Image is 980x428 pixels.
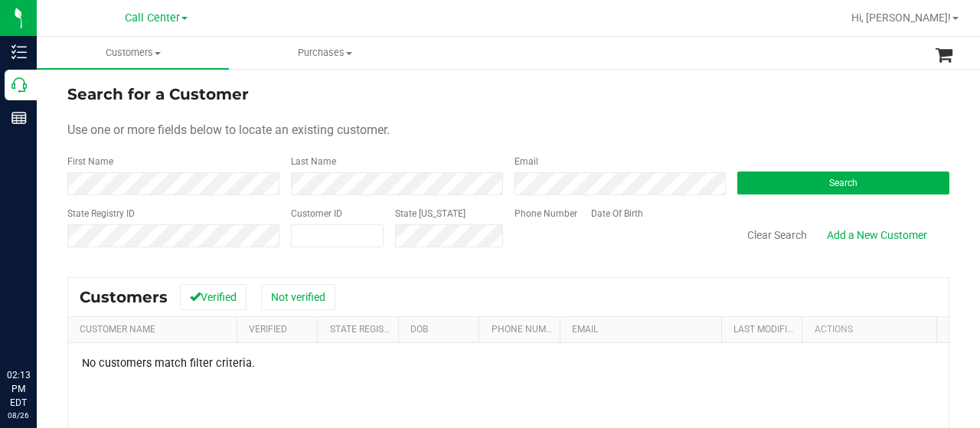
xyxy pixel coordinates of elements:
label: Customer ID [291,207,342,221]
inline-svg: Reports [11,110,27,126]
label: State [US_STATE] [395,207,465,221]
button: Verified [180,284,247,310]
a: Customers [37,37,229,69]
span: Customers [37,46,229,60]
a: Add a New Customer [817,222,937,248]
span: Purchases [230,46,420,60]
p: 08/26 [7,410,30,421]
span: Search [829,178,857,188]
button: Not verified [261,284,335,310]
label: Email [514,155,538,168]
label: Date Of Birth [591,207,643,221]
iframe: Resource center [15,305,61,351]
inline-svg: Call Center [11,77,27,93]
a: Customer Name [80,324,155,335]
span: Search for a Customer [67,85,249,103]
a: State Registry Id [330,324,410,335]
iframe: Resource center unread badge [45,303,64,322]
span: Customers [80,288,168,306]
label: First Name [67,155,113,168]
button: Search [737,172,949,194]
span: Call Center [125,11,180,25]
label: Last Name [291,155,336,168]
span: Hi, [PERSON_NAME]! [851,11,951,24]
label: Phone Number [514,207,577,221]
span: Use one or more fields below to locate an existing customer. [67,123,390,137]
a: Email [572,324,598,335]
div: Actions [815,324,931,335]
a: Last Modified [733,324,799,335]
p: 02:13 PM EDT [7,368,30,410]
a: Verified [249,324,287,335]
button: Clear Search [737,222,817,248]
a: DOB [410,324,428,335]
div: No customers match filter criteria. [68,357,949,370]
label: State Registry ID [67,207,135,221]
a: Purchases [229,37,421,69]
a: Phone Number [492,324,562,335]
inline-svg: Inventory [11,44,27,60]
